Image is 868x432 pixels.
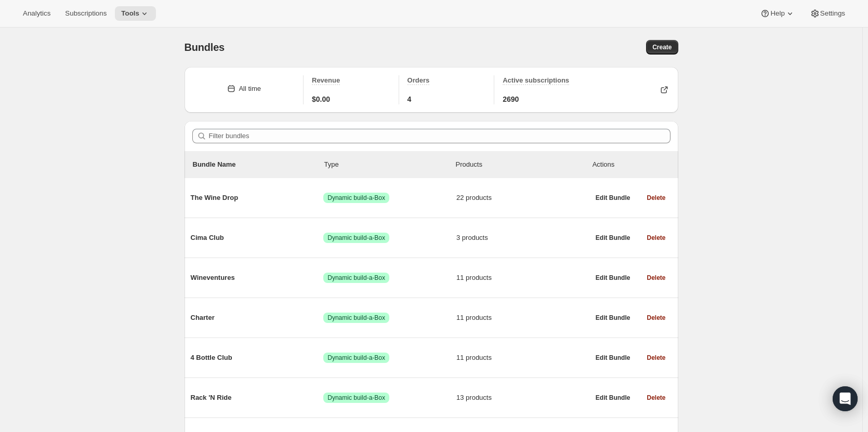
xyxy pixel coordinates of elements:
span: Analytics [23,9,50,18]
button: Edit Bundle [589,271,637,285]
span: Delete [647,394,665,402]
span: $0.00 [312,94,330,104]
p: Bundle Name [193,159,324,170]
div: Open Intercom Messenger [833,386,858,411]
span: Orders [407,76,430,84]
span: 2690 [503,94,519,104]
button: Edit Bundle [589,390,637,405]
input: Filter bundles [209,129,670,143]
span: 11 products [456,353,589,363]
button: Create [646,40,678,55]
span: 13 products [456,393,589,403]
div: Products [456,159,587,170]
span: Dynamic build-a-Box [327,354,385,362]
button: Delete [640,271,672,285]
div: Actions [593,159,670,170]
button: Help [754,6,801,21]
span: Dynamic build-a-Box [327,234,385,242]
span: Help [770,9,784,18]
span: 11 products [456,313,589,323]
span: Settings [820,9,845,18]
span: Cima Club [191,233,324,243]
span: Subscriptions [65,9,107,18]
button: Tools [115,6,156,21]
span: 4 Bottle Club [191,353,324,363]
div: All time [239,84,261,94]
button: Edit Bundle [589,231,637,245]
button: Delete [640,310,672,325]
button: Delete [640,231,672,245]
button: Edit Bundle [589,350,637,365]
span: Edit Bundle [596,394,630,402]
span: Dynamic build-a-Box [327,394,385,402]
button: Analytics [17,6,57,21]
span: Create [652,43,672,51]
button: Delete [640,191,672,205]
div: Type [324,159,456,170]
span: 4 [407,94,412,104]
span: 22 products [456,193,589,203]
span: Delete [647,274,665,282]
span: Delete [647,354,665,362]
button: Subscriptions [59,6,113,21]
span: Charter [191,313,324,323]
span: Edit Bundle [596,194,630,202]
span: The Wine Drop [191,193,324,203]
span: 11 products [456,273,589,283]
span: Revenue [312,76,340,84]
span: Dynamic build-a-Box [327,194,385,202]
button: Settings [804,6,851,21]
button: Delete [640,390,672,405]
span: 3 products [456,233,589,243]
span: Bundles [185,42,225,53]
span: Edit Bundle [596,354,630,362]
span: Active subscriptions [503,76,569,84]
span: Edit Bundle [596,314,630,322]
button: Edit Bundle [589,191,637,205]
span: Dynamic build-a-Box [327,274,385,282]
span: Delete [647,234,665,242]
span: Edit Bundle [596,234,630,242]
span: Delete [647,194,665,202]
span: Edit Bundle [596,274,630,282]
button: Delete [640,350,672,365]
span: Delete [647,314,665,322]
span: Dynamic build-a-Box [327,314,385,322]
span: Tools [121,9,139,18]
span: Rack 'N Ride [191,393,324,403]
button: Edit Bundle [589,310,637,325]
span: Wineventures [191,273,324,283]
